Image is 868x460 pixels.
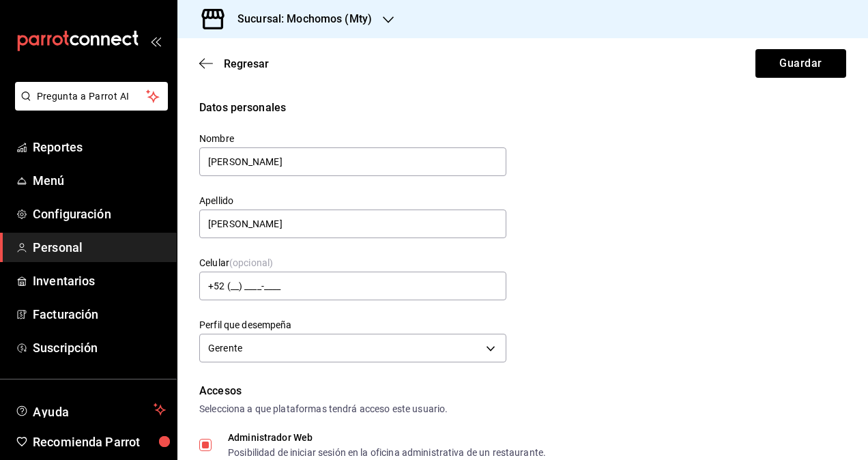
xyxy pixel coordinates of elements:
[199,402,846,416] div: Selecciona a que plataformas tendrá acceso este usuario.
[227,11,372,27] h3: Sucursal: Mochomos (Mty)
[33,238,166,257] span: Personal
[15,82,168,111] button: Pregunta a Parrot AI
[224,57,269,70] span: Regresar
[33,205,166,223] span: Configuración
[229,257,273,268] span: (opcional)
[199,320,506,330] label: Perfil que desempeña
[228,448,546,457] div: Posibilidad de iniciar sesión en la oficina administrativa de un restaurante.
[199,334,506,362] div: Gerente
[37,89,147,104] span: Pregunta a Parrot AI
[10,99,168,113] a: Pregunta a Parrot AI
[33,171,166,190] span: Menú
[199,258,506,268] label: Celular
[199,134,506,143] label: Nombre
[33,272,166,290] span: Inventarios
[199,196,506,205] label: Apellido
[228,433,546,442] div: Administrador Web
[33,401,148,418] span: Ayuda
[199,383,846,399] div: Accesos
[33,305,166,324] span: Facturación
[33,138,166,156] span: Reportes
[33,433,166,451] span: Recomienda Parrot
[33,339,166,357] span: Suscripción
[755,49,846,78] button: Guardar
[150,35,161,46] button: open_drawer_menu
[199,100,846,116] div: Datos personales
[199,57,269,70] button: Regresar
